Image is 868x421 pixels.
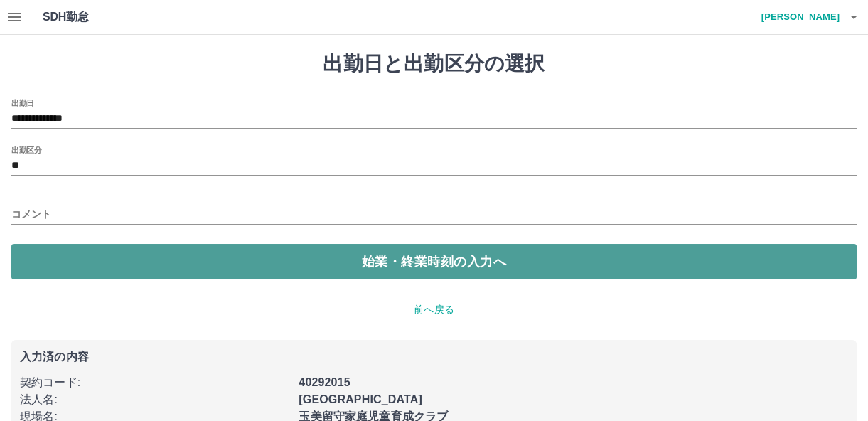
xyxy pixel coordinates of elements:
[299,376,350,388] b: 40292015
[20,351,848,363] p: 入力済の内容
[11,144,41,155] label: 出勤区分
[11,52,857,76] h1: 出勤日と出勤区分の選択
[11,302,857,317] p: 前へ戻る
[11,244,857,279] button: 始業・終業時刻の入力へ
[299,393,422,405] b: [GEOGRAPHIC_DATA]
[11,97,34,108] label: 出勤日
[20,374,290,391] p: 契約コード :
[20,391,290,408] p: 法人名 :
